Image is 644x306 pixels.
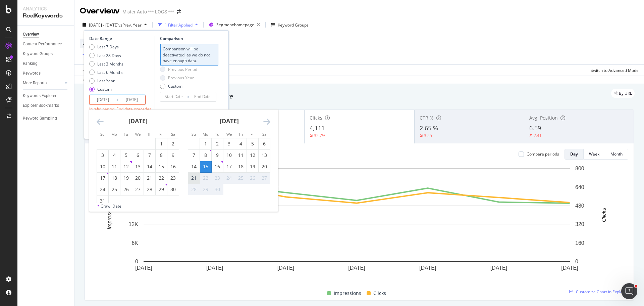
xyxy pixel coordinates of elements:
[144,186,155,193] div: 28
[165,22,193,28] div: 1 Filter Applied
[97,198,108,204] div: 31
[168,83,182,89] div: Custom
[97,152,108,159] div: 3
[156,149,167,161] td: Choose Friday, August 8, 2025 as your check-out date. It’s available.
[89,44,123,50] div: Last 7 Days
[124,132,128,137] small: Tu
[610,151,623,157] div: Month
[135,132,141,137] small: We
[144,184,156,195] td: Choose Thursday, August 28, 2025 as your check-out date. It’s available.
[188,172,200,184] td: Choose Sunday, September 21, 2025 as your check-out date. It’s available.
[129,221,139,227] text: 12K
[97,61,123,67] div: Last 3 Months
[348,265,365,271] text: [DATE]
[23,80,47,87] div: More Reports
[259,163,270,170] div: 20
[109,184,120,195] td: Choose Monday, August 25, 2025 as your check-out date. It’s available.
[120,172,132,184] td: Choose Tuesday, August 19, 2025 as your check-out date. It’s available.
[251,132,254,137] small: Fr
[23,5,69,12] div: Analytics
[167,161,179,172] td: Choose Saturday, August 16, 2025 as your check-out date. It’s available.
[200,161,212,172] td: Selected as start date. Monday, September 15, 2025
[156,140,167,147] div: 1
[575,259,578,264] text: 0
[120,149,132,161] td: Choose Tuesday, August 5, 2025 as your check-out date. It’s available.
[90,165,623,281] svg: A chart.
[167,163,179,170] div: 16
[534,133,542,138] div: 2.41
[259,161,270,172] td: Choose Saturday, September 20, 2025 as your check-out date. It’s available.
[120,186,132,193] div: 26
[605,149,628,160] button: Month
[167,140,179,147] div: 2
[576,289,628,295] span: Customize Chart in Explorer
[109,149,120,161] td: Choose Monday, August 4, 2025 as your check-out date. It’s available.
[160,44,218,65] div: Comparison will be deactivated, as we do not have enough data.
[247,172,259,184] td: Not available. Friday, September 26, 2025
[23,41,62,48] div: Content Performance
[109,161,120,172] td: Choose Monday, August 11, 2025 as your check-out date. It’s available.
[132,161,144,172] td: Choose Wednesday, August 13, 2025 as your check-out date. It’s available.
[135,259,138,264] text: 0
[107,201,112,229] text: Impressions
[373,289,386,297] span: Clicks
[135,265,152,271] text: [DATE]
[147,132,152,137] small: Th
[259,140,270,147] div: 6
[144,172,156,184] td: Choose Thursday, August 21, 2025 as your check-out date. It’s available.
[101,203,121,209] div: Crawl Date
[80,5,120,17] div: Overview
[200,172,212,184] td: Not available. Monday, September 22, 2025
[490,265,507,271] text: [DATE]
[200,140,211,147] div: 1
[167,175,179,181] div: 23
[621,283,637,299] iframe: Intercom live chat
[109,175,120,181] div: 18
[23,102,69,109] a: Explorer Bookmarks
[144,152,155,159] div: 7
[83,40,95,46] span: Device
[167,186,179,193] div: 30
[171,132,175,137] small: Sa
[120,161,132,172] td: Choose Tuesday, August 12, 2025 as your check-out date. It’s available.
[132,163,144,170] div: 13
[144,161,156,172] td: Choose Thursday, August 14, 2025 as your check-out date. It’s available.
[120,175,132,181] div: 19
[97,163,108,170] div: 10
[584,149,605,160] button: Week
[80,65,99,76] button: Apply
[167,152,179,159] div: 9
[100,132,105,137] small: Su
[216,22,254,28] span: Segment: homepage
[235,172,247,184] td: Not available. Thursday, September 25, 2025
[570,151,578,157] div: Day
[188,163,200,170] div: 14
[132,184,144,195] td: Choose Wednesday, August 27, 2025 as your check-out date. It’s available.
[144,163,155,170] div: 14
[132,149,144,161] td: Choose Wednesday, August 6, 2025 as your check-out date. It’s available.
[212,138,223,149] td: Choose Tuesday, September 2, 2025 as your check-out date. It’s available.
[189,92,216,101] input: End Date
[527,151,559,157] div: Compare periods
[247,175,258,181] div: 26
[259,152,270,159] div: 13
[206,265,223,271] text: [DATE]
[200,138,212,149] td: Choose Monday, September 1, 2025 as your check-out date. It’s available.
[589,151,599,157] div: Week
[588,65,639,76] button: Switch to Advanced Mode
[200,184,212,195] td: Not available. Monday, September 29, 2025
[156,172,167,184] td: Choose Friday, August 22, 2025 as your check-out date. It’s available.
[144,149,156,161] td: Choose Thursday, August 7, 2025 as your check-out date. It’s available.
[561,265,578,271] text: [DATE]
[89,70,123,75] div: Last 6 Months
[23,70,41,77] div: Keywords
[212,140,223,147] div: 2
[156,161,167,172] td: Choose Friday, August 15, 2025 as your check-out date. It’s available.
[235,175,247,181] div: 25
[131,240,138,246] text: 6K
[156,138,167,149] td: Choose Friday, August 1, 2025 as your check-out date. It’s available.
[575,184,584,190] text: 640
[23,50,69,57] a: Keyword Groups
[159,132,163,137] small: Fr
[156,163,167,170] div: 15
